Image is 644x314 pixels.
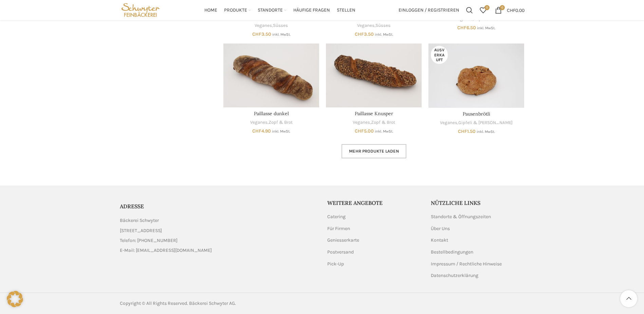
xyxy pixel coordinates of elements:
h5: Nützliche Links [431,199,525,207]
a: Scroll to top button [620,290,637,307]
bdi: 0.00 [507,7,525,13]
span: E-Mail: [EMAIL_ADDRESS][DOMAIN_NAME] [120,247,212,254]
a: Zopf & Brot [371,119,395,126]
a: Süsses [375,22,390,29]
a: Veganes [250,119,268,126]
div: , [223,22,319,29]
span: Einloggen / Registrieren [399,8,459,13]
a: Suchen [463,3,476,17]
a: Kontakt [431,237,449,244]
a: Postversand [327,249,354,256]
a: Gipfeli & [PERSON_NAME] [458,120,513,126]
a: Stellen [337,3,355,17]
a: Site logo [120,7,162,13]
a: Häufige Fragen [293,3,330,17]
a: Einloggen / Registrieren [395,3,463,17]
a: Paillasse dunkel [223,43,319,107]
a: Bestellbedingungen [431,249,474,256]
a: List item link [120,237,317,244]
a: Standorte & Öffnungszeiten [431,213,492,220]
div: , [428,120,524,126]
a: Home [204,3,217,17]
a: Mehr Produkte laden [342,144,406,158]
small: inkl. MwSt. [375,32,393,37]
span: CHF [355,128,364,134]
a: Catering [327,213,346,220]
span: CHF [252,128,261,134]
bdi: 6.50 [457,25,476,31]
a: Standorte [258,3,287,17]
span: 0 [484,5,490,10]
span: CHF [355,31,364,37]
span: Produkte [224,7,247,14]
bdi: 3.50 [355,31,374,37]
a: Veganes [440,120,457,126]
div: , [223,119,319,126]
a: Veganes [255,22,272,29]
a: Über Uns [431,225,450,232]
span: Mehr Produkte laden [349,149,399,154]
a: Pausenbrötli [463,111,490,117]
span: CHF [507,7,515,13]
span: CHF [457,25,466,31]
a: Paillasse dunkel [254,110,289,117]
small: inkl. MwSt. [272,129,290,134]
a: Veganes [353,119,370,126]
div: Meine Wunschliste [476,3,490,17]
a: Impressum / Rechtliche Hinweise [431,261,502,267]
a: 0 [476,3,490,17]
small: inkl. MwSt. [477,26,495,30]
small: inkl. MwSt. [272,32,291,37]
a: Geniesserkarte [327,237,360,244]
bdi: 4.90 [252,128,271,134]
span: CHF [458,128,467,134]
a: Süsses [273,22,288,29]
span: Home [204,7,217,14]
span: Häufige Fragen [293,7,330,14]
span: CHF [252,31,261,37]
div: , [326,22,422,29]
div: , [326,119,422,126]
bdi: 1.50 [458,128,476,134]
a: Veganes [357,22,374,29]
a: Pausenbrötli [428,43,524,107]
a: Datenschutzerklärung [431,272,479,279]
span: Ausverkauft [431,46,448,64]
a: Paillasse Knusper [355,110,393,117]
span: Standorte [258,7,283,14]
span: ADRESSE [120,203,144,210]
a: Zopf & Brot [269,119,293,126]
h5: Weitere Angebote [327,199,421,207]
a: Für Firmen [327,225,351,232]
a: Paillasse Knusper [326,43,422,107]
span: Bäckerei Schwyter [120,217,159,224]
bdi: 3.50 [252,31,271,37]
span: 0 [500,5,505,10]
bdi: 5.00 [355,128,374,134]
div: Copyright © All Rights Reserved. Bäckerei Schwyter AG. [120,300,319,307]
a: 0 CHF0.00 [492,3,528,17]
a: Pick-Up [327,261,345,267]
a: Produkte [224,3,251,17]
small: inkl. MwSt. [477,129,495,134]
span: Stellen [337,7,355,14]
small: inkl. MwSt. [375,129,393,134]
span: [STREET_ADDRESS] [120,227,162,234]
div: Main navigation [165,3,395,17]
